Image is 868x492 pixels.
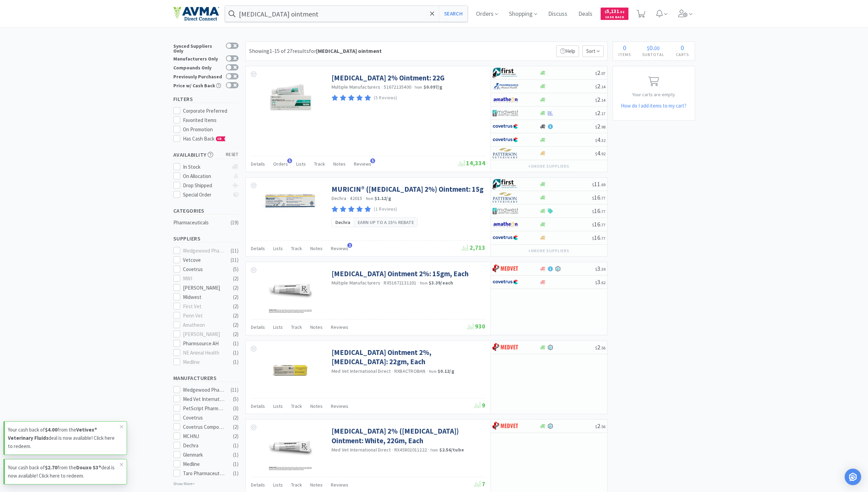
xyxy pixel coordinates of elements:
[183,460,225,468] div: Medline
[601,4,628,23] a: $5,131.52Cash Back
[592,195,594,201] span: $
[291,482,302,488] span: Track
[493,121,518,132] img: 77fca1acd8b6420a9015268ca798ef17_1.png
[493,108,518,118] img: 4dd14cff54a648ac9e977f0c5da9bc2e_5.png
[332,184,484,194] a: MURICIN® ([MEDICAL_DATA] 2%) Ointment: 15g
[595,136,605,144] span: 4
[268,426,313,471] img: 160003809abc46768ab0e2182dd7c0e1_531403.png
[600,111,605,116] span: . 17
[439,447,464,453] strong: $2.56 / tube
[600,71,605,76] span: . 07
[332,84,381,90] a: Multiple Manufacturers
[331,324,348,330] span: Reviews
[231,219,239,227] div: ( 19 )
[381,84,383,90] span: ·
[415,85,422,90] span: from
[256,184,325,216] img: 606557c04546430a8383b2f902068234_399507.jpg
[233,469,239,478] div: ( 1 )
[183,107,239,115] div: Corporate Preferred
[605,10,606,14] span: $
[600,222,605,227] span: . 77
[467,322,485,330] span: 930
[592,236,594,241] span: $
[592,193,605,201] span: 16
[595,138,597,143] span: $
[350,195,362,201] span: 42015
[332,195,347,201] a: Dechra
[309,47,382,54] span: for
[183,172,229,180] div: On Allocation
[358,219,414,226] span: Earn up to a 15% rebate
[268,269,313,314] img: 4c2497fdf59b4a789f04be57ac1636c7_531405.png
[374,206,397,213] p: (1 Reviews)
[493,206,518,216] img: 4dd14cff54a648ac9e977f0c5da9bc2e_5.png
[233,423,239,431] div: ( 2 )
[183,163,229,171] div: In Stock
[173,43,222,53] div: Synced Suppliers Only
[347,243,352,248] span: 1
[493,68,518,78] img: 67d67680309e4a0bb49a5ff0391dcc42_6.png
[613,91,695,98] p: Your carts are empty
[418,280,419,286] span: ·
[233,339,239,348] div: ( 1 )
[595,69,605,77] span: 2
[654,45,660,52] span: 00
[438,368,454,374] strong: $0.12 / g
[233,275,239,283] div: ( 2 )
[287,158,292,163] span: 5
[183,330,225,338] div: [PERSON_NAME]
[493,94,518,105] img: 3331a67d23dc422aa21b1ec98afbf632_11.png
[595,122,605,130] span: 2
[374,94,397,102] p: (5 Reviews)
[249,47,382,56] div: Showing 1-15 of 27 results
[173,479,195,487] p: Show More
[576,11,595,17] a: Deals
[183,284,225,292] div: [PERSON_NAME]
[647,45,649,52] span: $
[173,151,239,159] h5: Availability
[595,109,605,117] span: 2
[394,447,427,453] span: RX45802011222
[592,182,594,187] span: $
[332,447,391,453] a: Med Vet International Direct
[225,6,468,22] input: Search by item, sku, manufacturer, ingredient, size...
[439,6,467,22] button: Search
[493,148,518,158] img: f5e969b455434c6296c6d81ef179fa71_3.png
[183,265,225,273] div: Covetrus
[525,246,572,256] button: +6more suppliers
[592,209,594,214] span: $
[462,244,485,251] span: 2,713
[370,158,375,163] span: 5
[595,98,597,103] span: $
[332,348,484,367] a: [MEDICAL_DATA] Ointment 2%, [MEDICAL_DATA]: 22gm, Each
[183,441,225,450] div: Dechra
[474,480,485,488] span: 7
[251,161,265,167] span: Details
[314,161,325,167] span: Track
[595,82,605,90] span: 2
[183,386,225,394] div: Wedgewood Pharmacy
[183,432,225,440] div: MCHNJ
[183,302,225,311] div: First Vet
[233,358,239,366] div: ( 1 )
[183,312,225,320] div: Penn Vet
[291,324,302,330] span: Track
[233,404,239,413] div: ( 3 )
[316,47,382,54] strong: [MEDICAL_DATA] ointment
[545,11,570,17] a: Discuss
[291,403,302,409] span: Track
[595,124,597,130] span: $
[273,324,283,330] span: Lists
[623,43,626,52] span: 0
[595,278,605,286] span: 3
[268,348,313,392] img: cf28072d4cca4e7ba7ae6cb6932d3e60_327491.jpg
[354,161,371,167] span: Reviews
[8,463,120,480] p: Your cash back of from the deal is now available! Click here to redeem.
[273,245,283,251] span: Lists
[493,342,518,353] img: bdd3c0f4347043b9a893056ed883a29a_120.png
[493,192,518,203] img: f5e969b455434c6296c6d81ef179fa71_3.png
[173,64,222,70] div: Compounds Only
[173,207,239,215] h5: Categories
[183,404,225,413] div: PetScript Pharmacy Direct
[412,84,414,90] span: ·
